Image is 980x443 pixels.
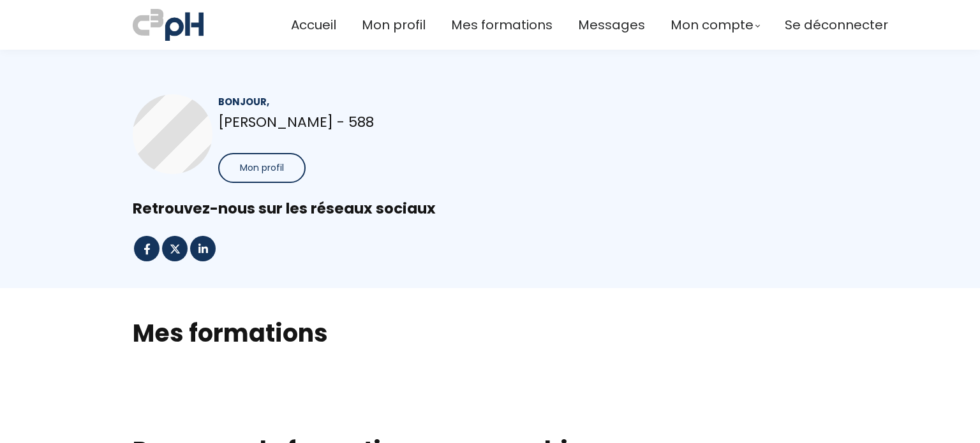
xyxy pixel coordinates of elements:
[133,317,847,349] h2: Mes formations
[362,15,426,36] a: Mon profil
[218,111,468,133] p: [PERSON_NAME] - 588
[218,153,306,183] button: Mon profil
[451,15,553,36] a: Mes formations
[578,15,645,36] a: Messages
[785,15,888,36] a: Se déconnecter
[133,199,847,219] div: Retrouvez-nous sur les réseaux sociaux
[133,6,204,43] img: a70bc7685e0efc0bd0b04b3506828469.jpeg
[218,94,468,109] div: Bonjour,
[291,15,336,36] a: Accueil
[240,161,284,175] span: Mon profil
[671,15,754,36] span: Mon compte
